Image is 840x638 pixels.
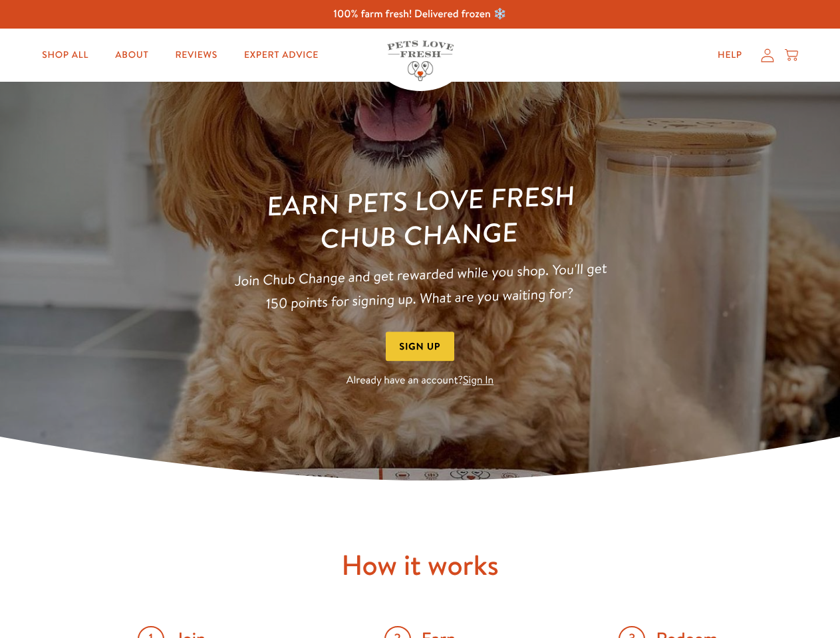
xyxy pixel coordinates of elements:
a: Help [707,42,753,68]
h1: Earn Pets Love Fresh Chub Change [227,176,613,259]
img: Pets Love Fresh [387,41,454,81]
h2: How it works [48,547,793,584]
a: About [104,42,159,68]
button: Sign Up [386,332,455,362]
a: Shop All [31,42,99,68]
a: Expert Advice [233,42,329,68]
a: Reviews [164,42,227,68]
a: Sign In [463,373,493,388]
p: Already have an account? [229,372,612,390]
p: Join Chub Change and get rewarded while you shop. You'll get 150 points for signing up. What are ... [227,256,613,316]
